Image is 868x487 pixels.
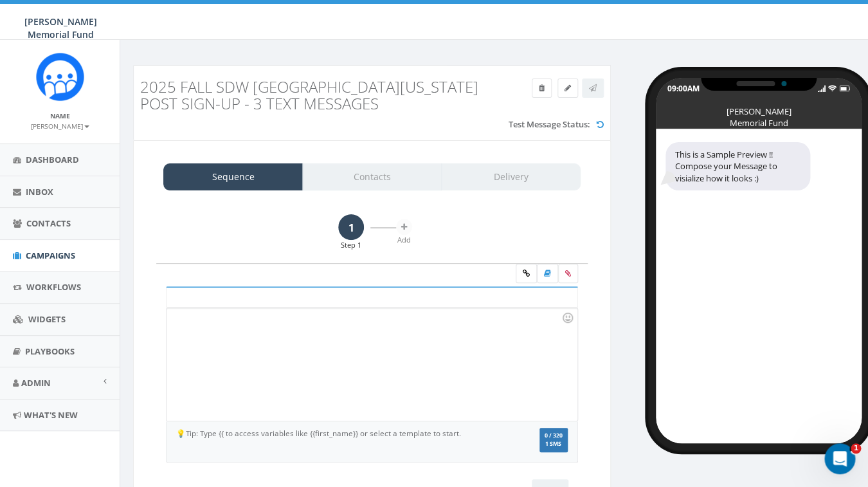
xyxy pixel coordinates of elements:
span: Attach your media [558,264,578,283]
img: Rally_Corp_Icon.png [36,53,84,101]
span: What's New [24,409,78,421]
div: Add [396,235,412,245]
div: 09:00AM [667,83,700,94]
span: [PERSON_NAME] Memorial Fund [24,15,97,41]
span: Edit Campaign [565,82,571,93]
div: 💡Tip: Type {{ to access variables like {{first_name}} or select a template to start. [167,428,509,439]
span: Dashboard [26,154,79,165]
span: Widgets [28,313,66,325]
a: 1 [338,214,364,240]
span: Contacts [26,217,71,229]
span: Delete Campaign [539,82,545,93]
span: 1 [851,443,861,454]
iframe: Intercom live chat [824,443,855,474]
span: 1 SMS [545,441,563,447]
span: 0 / 320 [545,432,563,439]
h3: 2025 Fall SDW [GEOGRAPHIC_DATA][US_STATE] Post Sign-up - 3 Text Messages [140,78,483,113]
span: Workflows [26,281,81,293]
span: Admin [21,377,51,389]
span: Playbooks [25,345,75,357]
small: [PERSON_NAME] [31,122,89,131]
div: This is a Sample Preview !! Compose your Message to visialize how it looks :) [665,142,810,191]
a: [PERSON_NAME] [31,120,89,131]
label: Test Message Status: [509,118,590,131]
span: Inbox [26,186,53,198]
button: Add Step [396,219,412,235]
span: Campaigns [26,250,75,261]
a: Sequence [163,163,303,190]
div: Use the TAB key to insert emoji faster [560,310,575,326]
small: Name [50,111,70,120]
label: Insert Template Text [537,264,558,283]
div: [PERSON_NAME] Memorial Fund [727,106,791,112]
div: Step 1 [341,240,361,250]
